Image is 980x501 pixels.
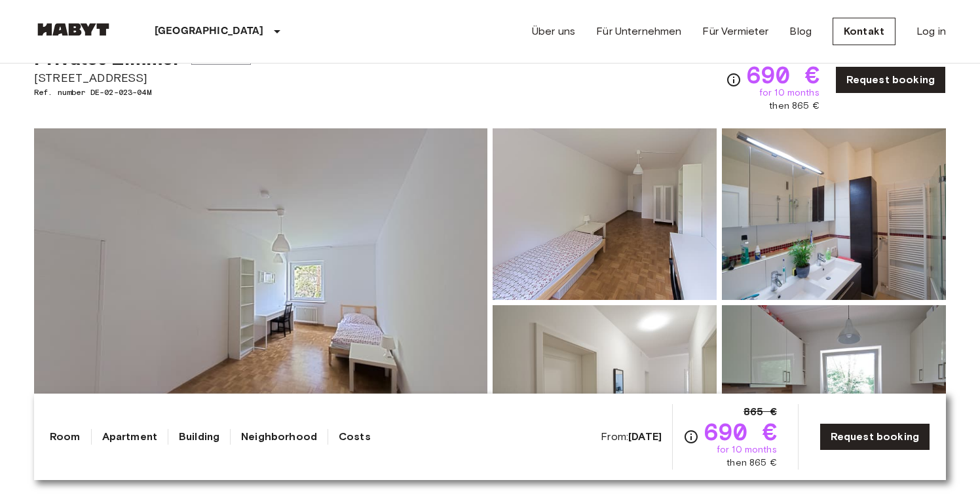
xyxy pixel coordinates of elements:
[34,128,487,477] img: Marketing picture of unit DE-02-023-04M
[704,420,777,443] span: 690 €
[769,100,820,113] span: then 865 €
[532,24,575,39] a: Über uns
[747,63,820,86] span: 690 €
[726,456,777,470] span: then 865 €
[722,128,946,300] img: Picture of unit DE-02-023-04M
[179,429,219,445] a: Building
[601,430,662,444] span: From:
[789,24,812,39] a: Blog
[596,24,681,39] a: Für Unternehmen
[820,423,930,451] a: Request booking
[34,86,251,98] span: Ref. number DE-02-023-04M
[493,128,717,300] img: Picture of unit DE-02-023-04M
[493,305,717,477] img: Picture of unit DE-02-023-04M
[34,23,113,36] img: Habyt
[628,430,662,443] b: [DATE]
[339,429,371,445] a: Costs
[34,69,251,86] span: [STREET_ADDRESS]
[916,24,946,39] a: Log in
[50,429,81,445] a: Room
[155,24,264,39] p: [GEOGRAPHIC_DATA]
[835,66,946,94] a: Request booking
[744,404,777,420] span: 865 €
[726,72,742,88] svg: Check cost overview for full price breakdown. Please note that discounts apply to new joiners onl...
[683,429,699,445] svg: Check cost overview for full price breakdown. Please note that discounts apply to new joiners onl...
[722,305,946,477] img: Picture of unit DE-02-023-04M
[717,443,777,456] span: for 10 months
[833,18,895,45] a: Kontakt
[102,429,157,445] a: Apartment
[702,24,768,39] a: Für Vermieter
[241,429,317,445] a: Neighborhood
[759,86,820,100] span: for 10 months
